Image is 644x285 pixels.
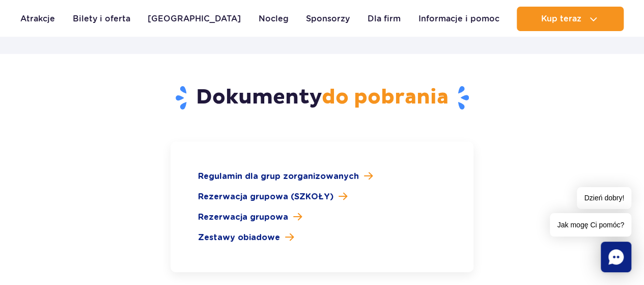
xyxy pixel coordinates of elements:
a: Sponsorzy [306,7,350,31]
a: Zestawy obiadowe [198,231,446,244]
a: Rezerwacja grupowa (SZKOŁY) [198,191,446,203]
button: Kup teraz [517,7,624,31]
span: Rezerwacja grupowa (SZKOŁY) [198,191,333,203]
div: Chat [601,242,631,272]
span: Kup teraz [541,14,581,23]
span: Dzień dobry! [577,187,631,209]
span: Rezerwacja grupowa [198,211,288,223]
h2: Dokumenty [91,85,553,111]
a: Nocleg [259,7,289,31]
a: Informacje i pomoc [418,7,499,31]
span: do pobrania [322,85,449,110]
span: Regulamin dla grup zorganizowanych [198,170,359,183]
a: [GEOGRAPHIC_DATA] [148,7,241,31]
a: Bilety i oferta [73,7,130,31]
span: Zestawy obiadowe [198,231,280,244]
a: Regulamin dla grup zorganizowanych [198,170,446,183]
span: Jak mogę Ci pomóc? [550,213,631,237]
a: Atrakcje [20,7,55,31]
a: Dla firm [368,7,401,31]
a: Rezerwacja grupowa [198,211,446,223]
